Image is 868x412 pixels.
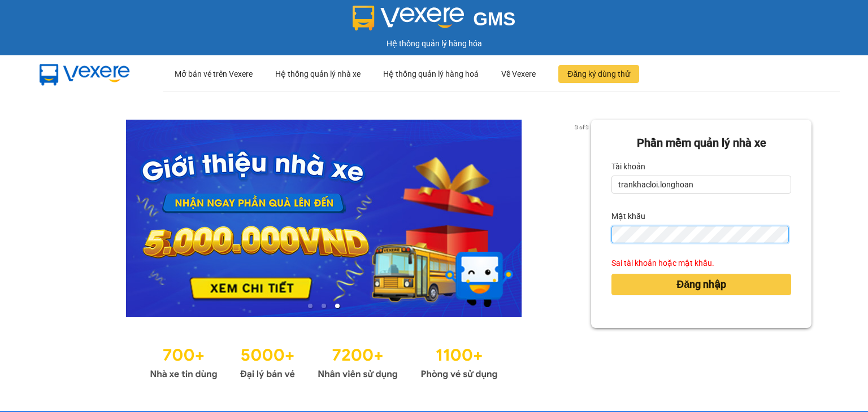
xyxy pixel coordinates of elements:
img: mbUUG5Q.png [28,55,141,93]
button: previous slide / item [57,120,72,317]
span: GMS [473,8,515,29]
button: next slide / item [575,120,591,317]
li: slide item 3 [335,304,340,308]
li: slide item 2 [322,304,326,308]
div: Mở bán vé trên Vexere [175,56,253,92]
div: Về Vexere [501,56,536,92]
div: Phần mềm quản lý nhà xe [611,134,791,152]
span: Đăng ký dùng thử [567,68,630,80]
input: Tài khoản [611,176,791,194]
button: Đăng nhập [611,274,791,295]
span: Đăng nhập [676,277,726,292]
div: Hệ thống quản lý hàng hóa [3,37,865,50]
label: Mật khẩu [611,207,645,225]
div: Sai tài khoản hoặc mật khẩu. [611,257,791,269]
input: Mật khẩu [611,226,788,244]
div: Hệ thống quản lý hàng hoá [383,56,479,92]
a: GMS [353,17,516,26]
img: logo 2 [353,6,465,30]
label: Tài khoản [611,157,645,176]
img: Statistics.png [150,340,498,383]
li: slide item 1 [308,304,313,308]
button: Đăng ký dùng thử [558,65,639,83]
div: Hệ thống quản lý nhà xe [275,56,361,92]
p: 3 of 3 [571,120,591,134]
